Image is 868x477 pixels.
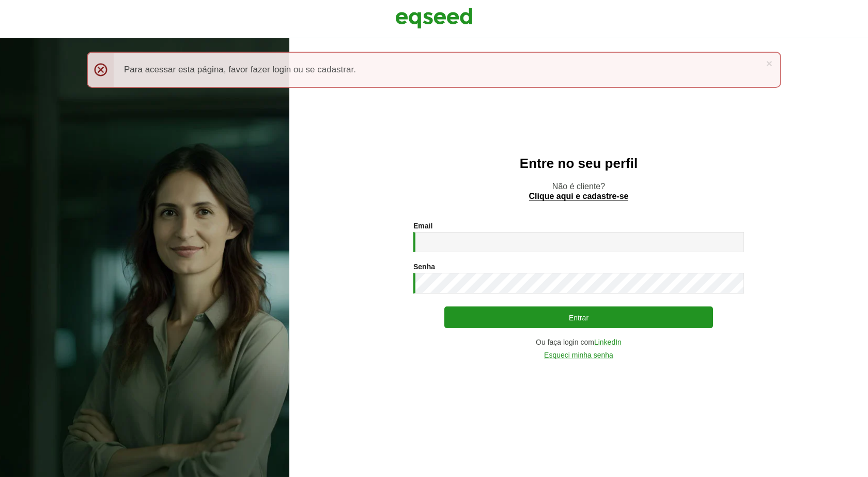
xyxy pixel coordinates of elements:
[594,338,622,346] a: LinkedIn
[766,58,772,69] a: ×
[529,192,629,201] a: Clique aqui e cadastre-se
[310,181,847,201] p: Não é cliente?
[413,338,744,346] div: Ou faça login com
[444,306,713,328] button: Entrar
[544,351,613,359] a: Esqueci minha senha
[395,5,473,31] img: EqSeed Logo
[413,263,435,270] label: Senha
[310,156,847,171] h2: Entre no seu perfil
[413,222,432,229] label: Email
[87,52,781,88] div: Para acessar esta página, favor fazer login ou se cadastrar.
